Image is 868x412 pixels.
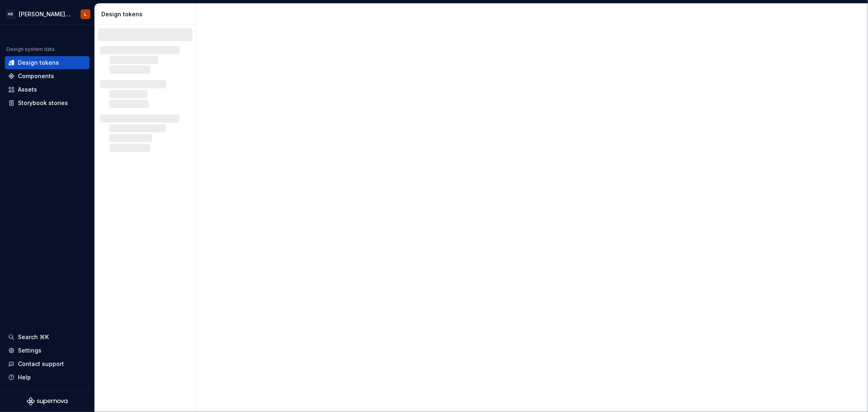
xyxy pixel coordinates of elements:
[101,10,193,18] div: Design tokens
[18,72,54,80] div: Components
[5,83,90,96] a: Assets
[2,5,93,23] button: HR[PERSON_NAME] UI Toolkit (HUT)L
[19,10,71,18] div: [PERSON_NAME] UI Toolkit (HUT)
[7,46,55,53] div: Design system data
[5,331,90,344] button: Search ⌘K
[6,9,15,19] div: HR
[84,11,87,18] div: L
[5,371,90,384] button: Help
[27,397,68,405] svg: Supernova Logo
[18,333,49,341] div: Search ⌘K
[5,96,90,110] a: Storybook stories
[5,357,90,370] button: Contact support
[18,99,68,107] div: Storybook stories
[5,56,90,69] a: Design tokens
[18,59,59,67] div: Design tokens
[18,373,31,381] div: Help
[5,70,90,83] a: Components
[18,360,64,368] div: Contact support
[18,346,42,355] div: Settings
[5,344,90,357] a: Settings
[18,85,37,94] div: Assets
